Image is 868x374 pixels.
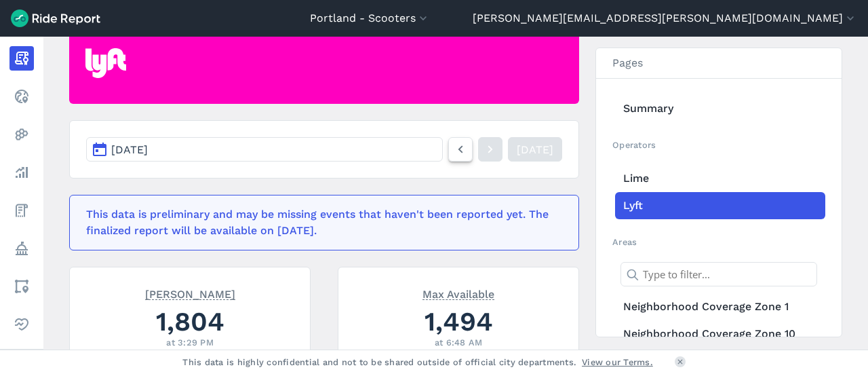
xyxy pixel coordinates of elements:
[86,206,554,239] div: This data is preliminary and may be missing events that haven't been reported yet. The finalized ...
[9,198,34,223] a: Fees
[145,286,235,300] span: [PERSON_NAME]
[615,293,825,320] a: Neighborhood Coverage Zone 1
[86,137,443,162] button: [DATE]
[355,303,562,340] div: 1,494
[612,236,825,248] h2: Areas
[9,274,34,299] a: Areas
[86,303,294,340] div: 1,804
[9,312,34,337] a: Health
[620,262,817,286] input: Type to filter...
[508,137,562,162] a: [DATE]
[86,336,294,349] div: at 3:29 PM
[355,336,562,349] div: at 6:48 AM
[596,48,842,79] h3: Pages
[9,160,34,185] a: Analyze
[9,84,34,109] a: Realtime
[582,356,653,369] a: View our Terms.
[9,122,34,147] a: Heatmaps
[615,192,825,219] a: Lyft
[9,46,34,71] a: Report
[612,138,825,151] h2: Operators
[615,165,825,192] a: Lime
[615,95,825,122] a: Summary
[111,143,148,156] span: [DATE]
[310,10,430,26] button: Portland - Scooters
[85,48,126,78] img: Lyft
[473,10,857,26] button: [PERSON_NAME][EMAIL_ADDRESS][PERSON_NAME][DOMAIN_NAME]
[615,320,825,348] a: Neighborhood Coverage Zone 10
[11,10,100,27] img: Ride Report
[9,236,34,261] a: Policy
[422,286,494,300] span: Max Available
